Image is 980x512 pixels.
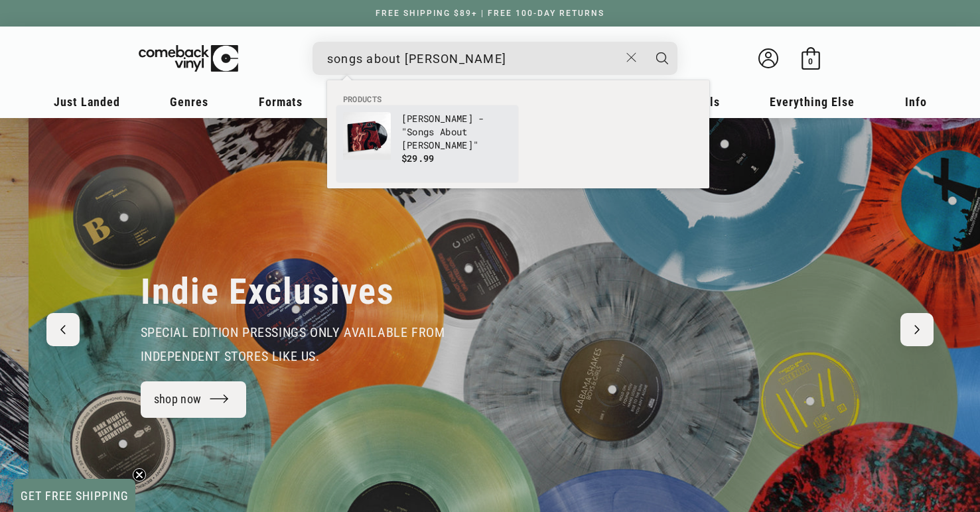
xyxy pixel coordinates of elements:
[362,9,618,18] a: FREE SHIPPING $89+ | FREE 100-DAY RETURNS
[133,468,146,481] button: Close teaser
[808,56,813,66] span: 0
[343,112,512,176] a: Maroon 5 - "Songs About Jane" [PERSON_NAME] - "Songs About [PERSON_NAME]" $29.99
[401,112,512,152] p: [PERSON_NAME] - " "
[259,95,303,109] span: Formats
[401,139,473,151] b: [PERSON_NAME]
[407,125,435,138] b: Songs
[770,95,855,109] span: Everything Else
[327,80,709,188] div: Products
[343,112,391,160] img: Maroon 5 - "Songs About Jane"
[336,105,518,182] li: products: Maroon 5 - "Songs About Jane"
[646,42,679,75] button: Search
[619,43,644,72] button: Close
[170,95,208,109] span: Genres
[141,324,445,364] span: special edition pressings only available from independent stores like us.
[440,125,468,138] b: About
[327,45,620,72] input: When autocomplete results are available use up and down arrows to review and enter to select
[46,313,80,346] button: Previous slide
[905,95,927,109] span: Info
[13,479,135,512] div: GET FREE SHIPPINGClose teaser
[336,94,700,105] li: Products
[401,152,435,164] span: $29.99
[141,270,395,314] h2: Indie Exclusives
[313,42,677,75] div: Search
[141,381,247,418] a: shop now
[54,95,120,109] span: Just Landed
[21,489,129,503] span: GET FREE SHIPPING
